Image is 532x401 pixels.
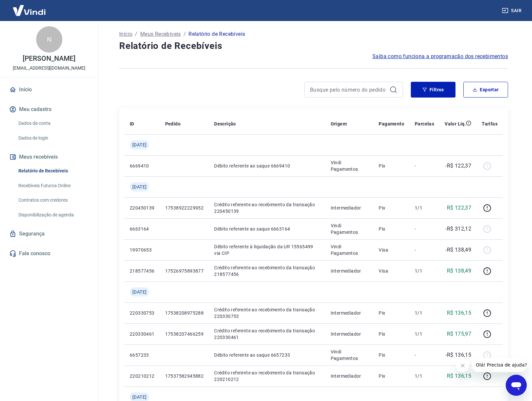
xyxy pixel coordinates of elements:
p: Crédito referente ao recebimento da transação 220330753 [214,306,320,320]
a: Fale conosco [8,246,90,261]
p: [PERSON_NAME] [23,55,75,62]
a: Recebíveis Futuros Online [16,179,90,192]
p: 17537582945882 [165,373,204,379]
p: Débito referente ao saque 6669410 [214,163,320,169]
a: Saiba como funciona a programação dos recebimentos [372,53,508,60]
p: R$ 175,97 [447,330,472,338]
a: Relatório de Recebíveis [16,164,90,178]
a: Contratos com credores [16,193,90,207]
span: [DATE] [132,142,146,148]
p: Visa [379,268,404,274]
span: [DATE] [132,289,146,295]
p: Crédito referente ao recebimento da transação 220450139 [214,201,320,214]
p: [EMAIL_ADDRESS][DOMAIN_NAME] [13,65,85,72]
p: Tarifas [482,121,498,127]
img: Vindi [8,0,51,20]
p: R$ 136,15 [447,309,472,317]
p: ID [130,121,134,127]
a: Disponibilização de agenda [16,208,90,222]
p: Pix [379,226,404,232]
p: 17538922229952 [165,205,204,211]
p: / [135,30,137,38]
p: Intermediador [331,205,368,211]
p: 220330461 [130,331,155,337]
p: Crédito referente ao recebimento da transação 220330461 [214,327,320,341]
p: Débito referente ao saque 6663164 [214,226,320,232]
p: Vindi Pagamentos [331,243,368,256]
a: Dados da conta [16,117,90,130]
p: R$ 122,37 [447,204,472,212]
p: Visa [379,247,404,253]
p: R$ 138,49 [447,267,472,275]
a: Início [8,82,90,97]
p: Pix [379,352,404,358]
p: 220450139 [130,205,155,211]
button: Sair [500,5,524,17]
p: 218577456 [130,268,155,274]
input: Busque pelo número do pedido [310,85,387,95]
p: Origem [331,121,347,127]
p: Intermediador [331,310,368,316]
p: Pix [379,373,404,379]
button: Exportar [463,82,508,98]
p: 1/1 [415,373,434,379]
button: Meus recebíveis [8,150,90,164]
p: Valor Líq. [445,121,466,127]
p: Débito referente ao saque 6657233 [214,352,320,358]
iframe: Button to launch messaging window [506,375,527,396]
p: Vindi Pagamentos [331,348,368,362]
p: Pix [379,163,404,169]
p: 1/1 [415,310,434,316]
p: 17538208975288 [165,310,204,316]
a: Início [119,30,132,38]
p: 220330753 [130,310,155,316]
p: Vindi Pagamentos [331,222,368,235]
div: N [36,26,62,53]
p: 19970653 [130,247,155,253]
p: -R$ 312,12 [445,225,471,233]
p: Vindi Pagamentos [331,159,368,172]
p: 1/1 [415,331,434,337]
p: Crédito referente ao recebimento da transação 218577456 [214,264,320,278]
p: Parcelas [415,121,434,127]
p: -R$ 122,37 [445,162,471,170]
p: 6663164 [130,226,155,232]
a: Meus Recebíveis [140,30,181,38]
p: 6669410 [130,163,155,169]
p: -R$ 138,49 [445,246,471,254]
p: Débito referente à liquidação da UR 15565499 via CIP [214,243,320,256]
p: Pix [379,310,404,316]
a: Segurança [8,227,90,241]
button: Filtros [411,82,455,98]
p: - [415,226,434,232]
p: 6657233 [130,352,155,358]
p: Descrição [214,121,236,127]
p: 220210212 [130,373,155,379]
p: Pix [379,205,404,211]
p: 17526975893877 [165,268,204,274]
p: Pix [379,331,404,337]
p: 1/1 [415,205,434,211]
button: Meu cadastro [8,102,90,117]
p: Intermediador [331,373,368,379]
p: Pedido [165,121,181,127]
p: 1/1 [415,268,434,274]
p: - [415,352,434,358]
p: Pagamento [379,121,404,127]
p: Intermediador [331,331,368,337]
a: Dados de login [16,131,90,145]
h4: Relatório de Recebíveis [119,39,508,53]
p: Crédito referente ao recebimento da transação 220210212 [214,369,320,383]
p: R$ 136,15 [447,372,472,380]
span: [DATE] [132,184,146,190]
iframe: Close message [456,359,469,372]
p: - [415,163,434,169]
p: / [184,30,186,38]
span: Olá! Precisa de ajuda? [4,5,55,10]
iframe: Message from company [472,358,527,372]
p: Relatório de Recebíveis [188,30,245,38]
p: Intermediador [331,268,368,274]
